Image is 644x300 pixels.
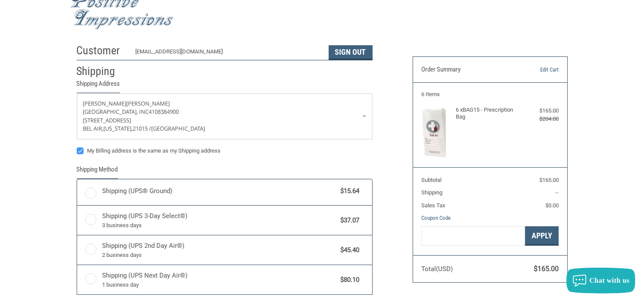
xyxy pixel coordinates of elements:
button: Apply [525,226,559,246]
span: 1 business day [102,281,336,289]
span: 21015 / [133,125,152,132]
div: [EMAIL_ADDRESS][DOMAIN_NAME] [135,47,320,60]
span: $80.10 [336,275,360,285]
input: Gift Certificate or Coupon Code [421,226,525,246]
a: Edit Cart [515,66,559,74]
span: $165.00 [539,177,559,183]
h3: 6 Items [421,91,559,98]
span: Shipping [421,189,442,196]
button: Sign Out [329,45,373,60]
span: $37.07 [336,216,360,225]
div: $204.00 [524,115,559,123]
span: [US_STATE], [104,125,133,132]
span: 2 business days [102,251,336,259]
span: Chat with us [585,276,631,285]
span: -- [555,189,559,196]
legend: Shipping Method [77,165,118,179]
div: $165.00 [524,106,559,115]
h2: Shipping [77,64,127,78]
h3: Order Summary [421,66,515,74]
a: Coupon Code [421,215,451,221]
span: [PERSON_NAME] [127,100,170,107]
span: Shipping (UPS Next Day Air®) [102,271,336,289]
button: Chat with us [563,268,635,294]
label: My Billing address is the same as my Shipping address [77,147,373,154]
span: $45.40 [336,245,360,255]
span: Total (USD) [421,265,453,273]
span: 4108384900 [149,108,179,116]
span: [GEOGRAPHIC_DATA] [152,125,205,132]
span: Sales Tax [421,202,445,209]
span: [GEOGRAPHIC_DATA], Inc [83,108,149,116]
span: Shipping (UPS 3-Day Select®) [102,211,336,229]
span: $0.00 [545,202,559,209]
span: Shipping (UPS® Ground) [102,186,336,196]
span: [STREET_ADDRESS] [83,116,131,124]
span: Shipping (UPS 2nd Day Air®) [102,241,336,259]
span: 3 business days [102,221,336,230]
h2: Customer [77,44,127,58]
h4: 6 x BAG15 - Prescription Bag [456,106,523,121]
span: $165.00 [534,265,559,273]
span: Subtotal [421,177,442,183]
span: $15.64 [336,186,360,196]
a: Enter or select a different address [77,94,372,139]
span: [PERSON_NAME] [83,100,127,107]
span: Bel Air, [83,125,104,132]
legend: Shipping Address [77,79,120,93]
